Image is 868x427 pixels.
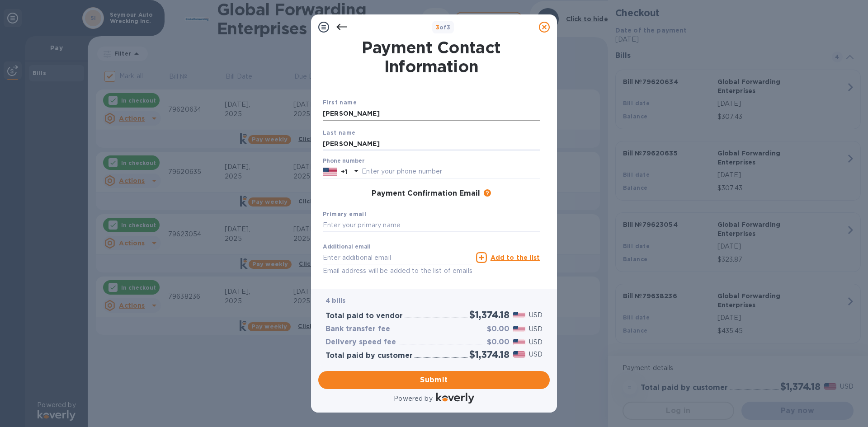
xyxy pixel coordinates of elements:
[394,394,432,404] p: Powered by
[529,310,542,320] p: USD
[513,351,525,357] img: USD
[318,371,550,389] button: Submit
[323,219,540,232] input: Enter your primary name
[529,338,542,347] p: USD
[469,309,509,320] h2: $1,374.18
[323,251,472,264] input: Enter additional email
[341,167,347,176] p: +1
[513,326,525,332] img: USD
[436,24,451,31] b: of 3
[372,189,480,198] h3: Payment Confirmation Email
[323,137,540,150] input: Enter your last name
[325,312,403,320] h3: Total paid to vendor
[362,165,540,178] input: Enter your phone number
[529,350,542,359] p: USD
[436,393,474,404] img: Logo
[325,338,396,347] h3: Delivery speed fee
[491,254,540,261] u: Add to the list
[325,297,345,304] b: 4 bills
[323,244,371,250] label: Additional email
[513,312,525,318] img: USD
[323,211,366,217] b: Primary email
[323,129,356,136] b: Last name
[469,349,509,360] h2: $1,374.18
[325,325,390,333] h3: Bank transfer fee
[323,99,357,106] b: First name
[487,325,509,333] h3: $0.00
[513,339,525,345] img: USD
[487,338,509,347] h3: $0.00
[323,107,540,121] input: Enter your first name
[436,24,439,31] span: 3
[323,159,364,164] label: Phone number
[529,324,542,334] p: USD
[325,375,542,385] span: Submit
[323,266,472,276] p: Email address will be added to the list of emails
[325,352,413,360] h3: Total paid by customer
[323,38,540,76] h1: Payment Contact Information
[323,167,337,177] img: US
